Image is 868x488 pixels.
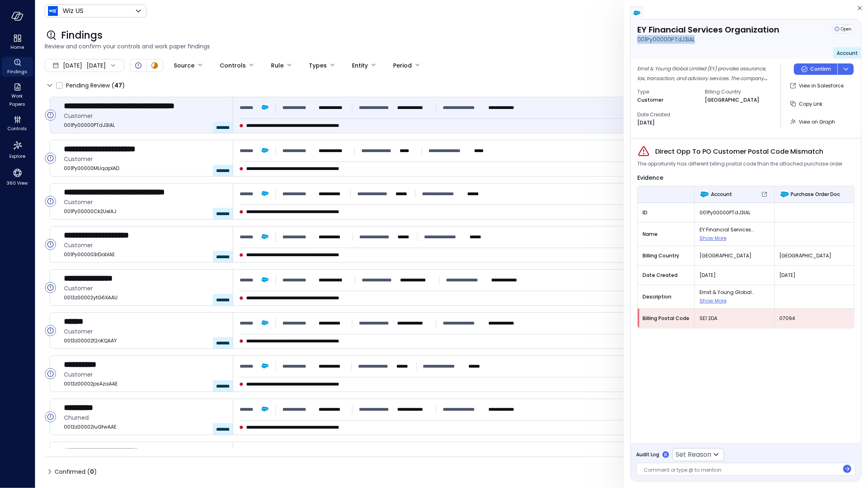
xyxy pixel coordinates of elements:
div: Open [45,368,56,379]
div: ( ) [87,467,97,476]
span: Customer [64,370,226,379]
p: 001Py00000PTdJ3IAL [637,35,695,44]
span: 001Py000003rDobIAE [64,251,226,259]
span: [GEOGRAPHIC_DATA] [700,252,770,260]
div: Rule [271,59,284,72]
img: Icon [48,6,58,16]
div: Open [45,282,56,293]
div: Open [832,24,855,33]
p: [DATE] [637,119,655,127]
span: Copy Link [799,100,822,107]
p: Set Reason [676,450,711,460]
button: View on Graph [787,115,838,129]
div: Open [45,411,56,423]
span: [DATE] [63,61,82,70]
div: 360 View [2,166,33,188]
p: Wiz US [63,6,83,16]
div: Button group with a nested menu [794,63,854,75]
img: Purchase Order Doc [780,190,789,199]
span: 001Py00000MUqapIAD [64,164,226,172]
span: 001Py00000PTdJ3IAL [700,209,770,217]
span: Purchase Order Doc [791,190,840,198]
span: Ernst & Young Global Limited (EY) provides assurance, tax, transaction, and advisory services. Th... [637,65,767,101]
span: 47 [114,81,122,89]
span: Home [11,43,24,51]
span: SE1 2DA [700,314,770,322]
span: Review and confirm your controls and work paper findings [45,42,858,51]
span: Findings [61,29,103,42]
span: Description [643,293,689,301]
span: [GEOGRAPHIC_DATA] [780,252,849,260]
span: Churned [64,413,226,422]
div: Open [45,152,56,164]
span: 0013z00002ytG6XAAU [64,294,226,302]
div: Open [133,61,143,70]
span: 0013z00002psAzaAAE [64,380,226,388]
span: Evidence [637,174,663,182]
span: 001Py00000PTdJ3IAL [64,121,226,129]
p: Customer [637,96,663,104]
span: 0013z00002t2oKQAAY [64,337,226,345]
div: ( ) [112,81,125,90]
div: Controls [2,114,33,133]
span: Customer [64,198,226,207]
div: Open [45,239,56,250]
span: 07094 [780,314,849,322]
div: Ernst & Young Global Limited (EY) provides assurance, tax, transaction, and advisory services. Th... [637,63,774,83]
img: Account [700,190,709,199]
span: The opportunity has different billing postal code than the attached purchase order [637,160,842,168]
div: Open [45,325,56,336]
p: EY Financial Services Organization [637,24,779,35]
span: Billing Country [705,88,766,96]
span: Date Created [643,271,689,279]
span: Account [837,50,858,57]
div: Period [393,59,412,72]
div: Source [174,59,195,72]
div: Entity [352,59,368,72]
span: 0 [90,468,94,476]
div: Controls [220,59,246,72]
button: Confirm [794,63,837,75]
span: Audit Log [636,451,659,459]
p: 0 [665,452,667,458]
span: Ernst & Young Global Limited (EY) provides assurance, tax, transaction, and advisory services. Th... [700,288,770,296]
span: Direct Opp To PO Customer Postal Code Mismatch [655,147,823,157]
span: Findings [7,68,27,76]
div: Open [45,196,56,207]
span: Customer [64,111,226,120]
img: salesforce [633,9,641,17]
span: Explore [9,152,25,160]
button: View in Salesforce [787,79,847,93]
p: Confirm [810,65,831,73]
span: Show More [700,297,726,304]
span: Customer [64,284,226,293]
span: Customer [64,241,226,250]
span: 360 View [7,179,28,187]
div: In Progress [150,61,160,70]
span: Controls [8,124,27,133]
span: Type [637,88,698,96]
div: Types [309,59,327,72]
p: View in Salesforce [799,82,844,90]
span: Date Created [637,111,698,119]
span: Account [711,190,732,198]
div: Home [2,33,33,52]
span: [DATE] [700,271,770,279]
span: Customer [64,155,226,163]
span: EY Financial Services Organization [700,226,770,234]
div: Findings [2,57,33,76]
span: Customer [64,327,226,336]
div: Explore [2,138,33,161]
span: 001Py00000Ck2UeIAJ [64,207,226,216]
span: Pending Review [66,79,125,92]
span: Billing Postal Code [643,314,689,322]
span: View on Graph [799,118,835,125]
span: Name [643,230,689,238]
div: Open [45,109,56,121]
p: [GEOGRAPHIC_DATA] [705,96,759,104]
button: Copy Link [787,97,826,111]
span: Show More [700,235,726,242]
div: Work Papers [2,81,33,109]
